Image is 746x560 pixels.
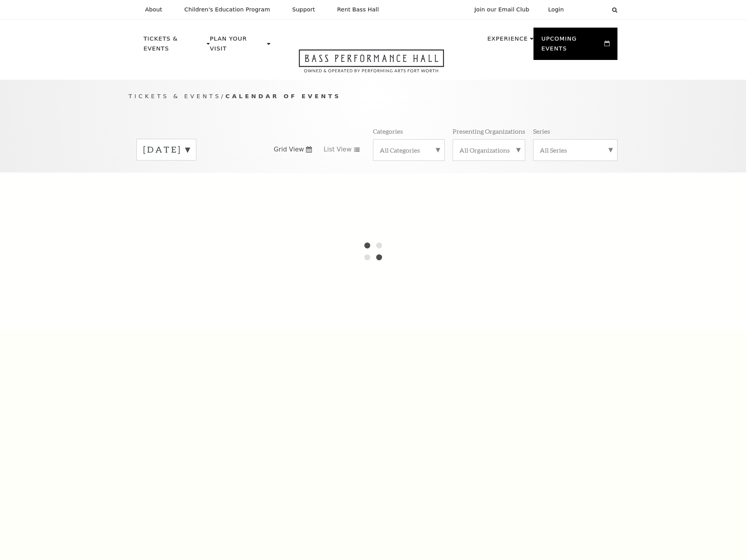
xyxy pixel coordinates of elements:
[144,34,205,58] p: Tickets & Events
[129,93,221,99] span: Tickets & Events
[487,34,528,48] p: Experience
[129,91,617,101] p: /
[459,146,518,154] label: All Organizations
[145,6,162,13] p: About
[576,6,604,13] select: Select:
[184,6,270,13] p: Children's Education Program
[226,93,341,99] span: Calendar of Events
[274,145,304,154] span: Grid View
[540,146,611,154] label: All Series
[533,127,550,135] p: Series
[380,146,438,154] label: All Categories
[292,6,315,13] p: Support
[337,6,379,13] p: Rent Bass Hall
[210,34,265,58] p: Plan Your Visit
[453,127,525,135] p: Presenting Organizations
[324,145,352,154] span: List View
[143,144,190,156] label: [DATE]
[373,127,403,135] p: Categories
[541,34,602,58] p: Upcoming Events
